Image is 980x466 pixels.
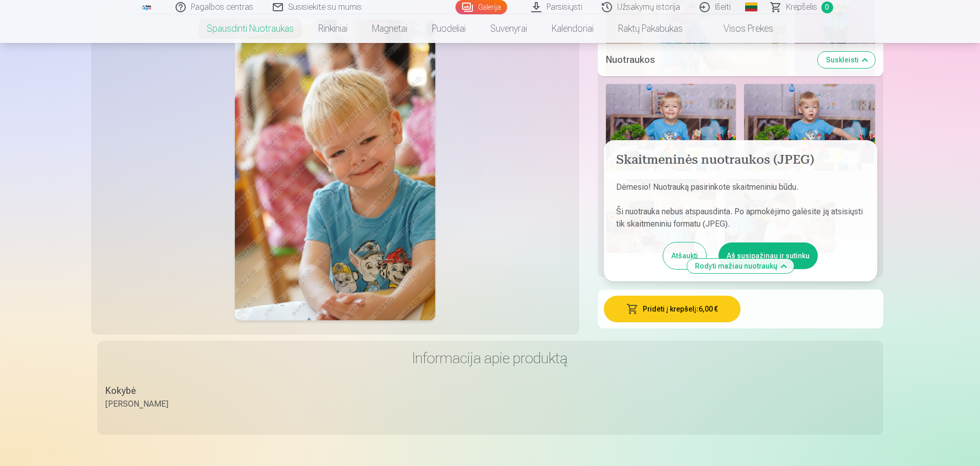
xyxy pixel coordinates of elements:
[360,14,420,43] a: Magnetai
[194,14,306,43] a: Spausdinti nuotraukas
[539,14,606,43] a: Kalendoriai
[604,296,741,322] button: Pridėti į krepšelį:6,00 €
[718,242,818,269] button: Aš susipažinau ir sutinku
[663,242,706,269] button: Atšaukti
[616,181,865,193] p: Dėmesio! Nuotrauką pasirinkote skaitmeniniu būdu.
[818,51,875,68] button: Suskleisti
[606,52,810,66] h5: Nuotraukos
[695,14,786,43] a: Visos prekės
[306,14,360,43] a: Rinkiniai
[821,2,833,13] span: 0
[687,259,794,273] button: Rodyti mažiau nuotraukų
[105,384,168,398] div: Kokybė
[478,14,539,43] a: Suvenyrai
[105,349,875,367] h3: Informacija apie produktą
[606,14,695,43] a: Raktų pakabukas
[141,4,153,10] img: /fa2
[420,14,478,43] a: Puodeliai
[105,398,168,410] div: [PERSON_NAME]
[616,152,865,169] h4: Skaitmeninės nuotraukos (JPEG)
[786,1,817,13] span: Krepšelis
[616,206,865,230] p: Ši nuotrauka nebus atspausdinta. Po apmokėjimo galėsite ją atsisiųsti tik skaitmeniniu formatu (J...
